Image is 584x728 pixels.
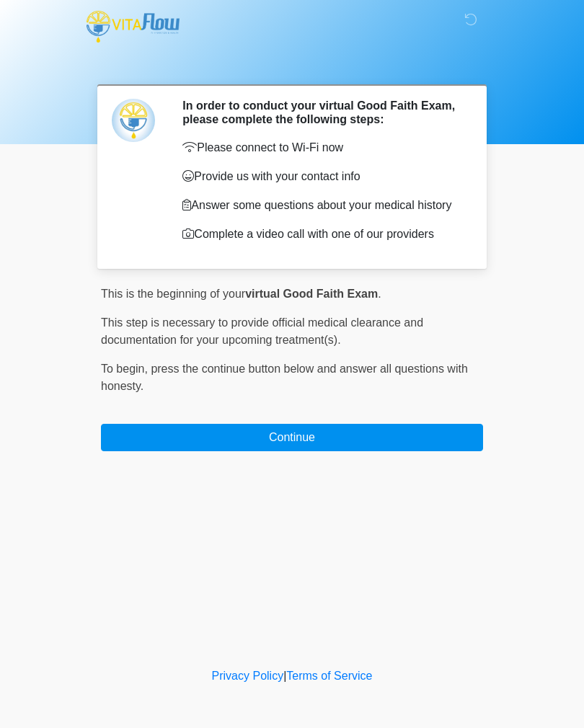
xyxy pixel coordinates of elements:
p: Complete a video call with one of our providers [182,226,461,243]
span: . [378,288,381,300]
span: This is the beginning of your [101,288,245,300]
a: | [283,670,286,682]
p: Provide us with your contact info [182,168,461,185]
p: Answer some questions about your medical history [182,197,461,214]
a: Terms of Service [286,670,372,682]
span: To begin, [101,363,151,375]
button: Continue [101,424,483,451]
p: Please connect to Wi-Fi now [182,139,461,156]
strong: virtual Good Faith Exam [245,288,378,300]
img: Vitaflow IV Hydration and Health Logo [87,11,180,43]
span: This step is necessary to provide official medical clearance and documentation for your upcoming ... [101,316,423,346]
a: Privacy Policy [212,670,284,682]
img: Agent Avatar [112,99,155,142]
h1: ‎ ‎ ‎ ‎ [90,52,494,79]
span: press the continue button below and answer all questions with honesty. [101,363,468,392]
h2: In order to conduct your virtual Good Faith Exam, please complete the following steps: [182,99,461,126]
